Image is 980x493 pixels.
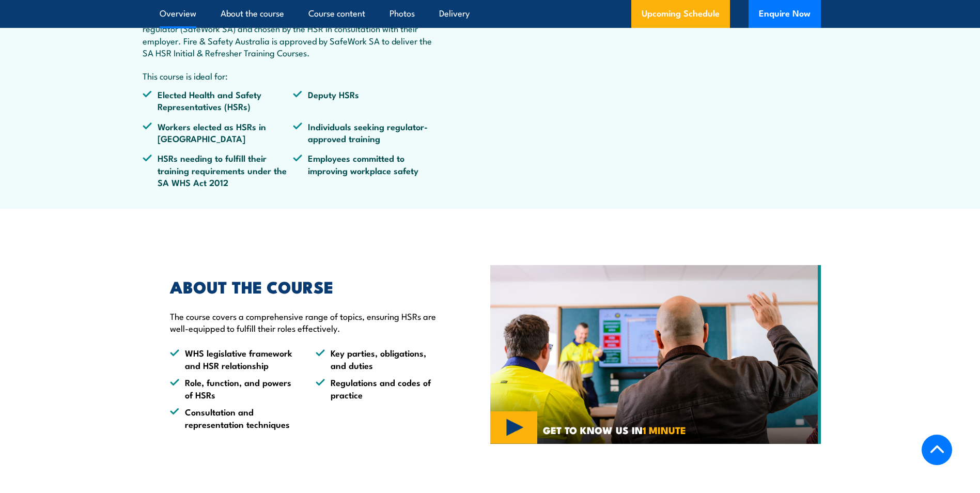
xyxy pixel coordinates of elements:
[170,406,297,430] li: Consultation and representation techniques
[316,347,443,371] li: Key parties, obligations, and duties
[143,88,293,113] li: Elected Health and Safety Representatives (HSRs)
[143,70,444,82] p: This course is ideal for:
[293,152,444,188] li: Employees committed to improving workplace safety
[293,120,444,145] li: Individuals seeking regulator-approved training
[293,88,444,113] li: Deputy HSRs
[643,422,686,437] strong: 1 MINUTE
[170,376,297,400] li: Role, function, and powers of HSRs
[143,120,293,145] li: Workers elected as HSRs in [GEOGRAPHIC_DATA]
[543,425,686,435] span: GET TO KNOW US IN
[170,310,443,334] p: The course covers a comprehensive range of topics, ensuring HSRs are well-equipped to fulfill the...
[143,152,293,188] li: HSRs needing to fulfill their training requirements under the SA WHS Act 2012
[170,347,297,371] li: WHS legislative framework and HSR relationship
[170,279,443,294] h2: ABOUT THE COURSE
[316,376,443,400] li: Regulations and codes of practice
